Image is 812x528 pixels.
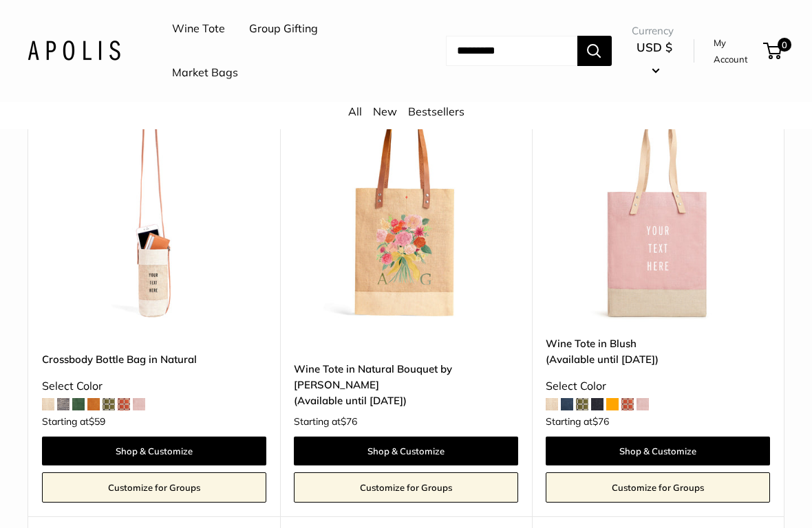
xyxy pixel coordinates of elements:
[294,361,518,409] a: Wine Tote in Natural Bouquet by [PERSON_NAME](Available until [DATE])
[546,376,770,397] div: Select Color
[546,437,770,465] a: Shop & Customize
[632,21,678,41] span: Currency
[294,437,518,465] a: Shop & Customize
[42,98,266,322] a: description_Our first Crossbody Bottle Bagdescription_Effortless Style
[294,98,518,322] a: Wine Tote in Natural Bouquet by Amy LogsdonWine Tote in Natural Bouquet by Amy Logsdon
[341,415,357,428] span: $76
[42,472,266,503] a: Customize for Groups
[778,38,791,52] span: 0
[28,41,120,60] img: Apolis
[446,36,577,66] input: Search...
[42,376,266,397] div: Select Color
[546,98,770,322] a: Wine Tote in BlushWine Tote in Blush
[249,19,318,39] a: Group Gifting
[592,415,609,428] span: $76
[637,40,672,54] span: USD $
[632,36,678,80] button: USD $
[42,437,266,465] a: Shop & Customize
[577,36,612,66] button: Search
[294,98,518,322] img: Wine Tote in Natural Bouquet by Amy Logsdon
[348,104,362,118] a: All
[765,43,782,59] a: 0
[408,104,464,118] a: Bestsellers
[294,472,518,503] a: Customize for Groups
[89,415,105,428] span: $59
[546,472,770,503] a: Customize for Groups
[714,34,758,68] a: My Account
[42,417,105,426] span: Starting at
[172,63,238,83] a: Market Bags
[42,351,266,367] a: Crossbody Bottle Bag in Natural
[172,19,225,39] a: Wine Tote
[42,98,266,322] img: description_Our first Crossbody Bottle Bag
[546,98,770,322] img: Wine Tote in Blush
[546,335,770,368] a: Wine Tote in Blush(Available until [DATE])
[373,104,397,118] a: New
[546,417,609,426] span: Starting at
[294,417,357,426] span: Starting at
